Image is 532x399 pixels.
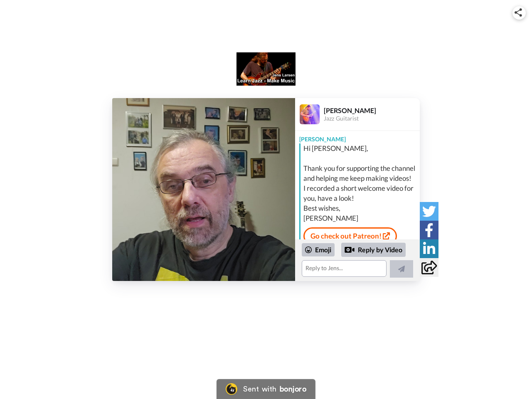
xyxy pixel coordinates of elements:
div: Emoji [302,243,335,256]
div: Reply by Video [341,243,406,257]
img: logo [236,52,296,86]
img: ece43ef6-0f77-4215-b22a-6a486cfbc725-thumb.jpg [112,98,295,281]
div: Reply by Video [345,245,355,255]
div: [PERSON_NAME] [295,131,420,143]
img: Profile Image [300,104,320,124]
img: ic_share.svg [515,8,522,17]
div: Jazz Guitarist [324,115,419,122]
div: [PERSON_NAME] [324,106,419,114]
a: Go check out Patreon! [303,227,397,245]
div: Hi [PERSON_NAME], Thank you for supporting the channel and helping me keep making videos! I recor... [303,143,418,223]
